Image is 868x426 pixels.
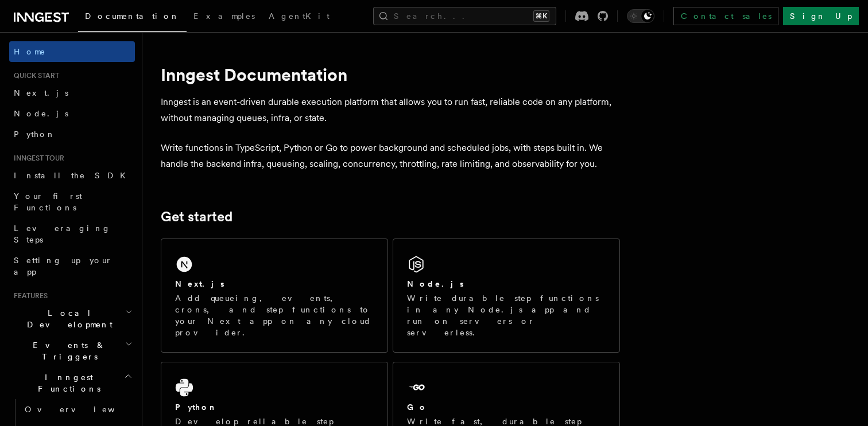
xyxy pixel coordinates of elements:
a: Next.js [9,83,135,103]
p: Add queueing, events, crons, and step functions to your Next app on any cloud provider. [175,292,374,338]
a: Overview [20,399,135,420]
span: Next.js [14,88,68,97]
a: Python [9,124,135,144]
button: Events & Triggers [9,335,135,367]
span: Quick start [9,71,59,80]
a: Sign Up [783,7,859,25]
button: Search...⌘K [373,7,556,25]
a: Node.js [9,103,135,124]
span: Your first Functions [14,191,82,212]
span: Local Development [9,307,125,330]
h2: Python [175,401,218,413]
span: Inngest Functions [9,372,124,394]
span: Inngest tour [9,154,64,163]
button: Local Development [9,303,135,335]
span: Events & Triggers [9,339,125,362]
a: Leveraging Steps [9,218,135,250]
a: Install the SDK [9,165,135,186]
h1: Inngest Documentation [161,64,620,85]
a: Contact sales [673,7,778,25]
span: Overview [25,405,143,414]
a: Node.jsWrite durable step functions in any Node.js app and run on servers or serverless. [393,239,620,353]
p: Inngest is an event-driven durable execution platform that allows you to run fast, reliable code ... [161,94,620,126]
button: Toggle dark mode [627,9,654,23]
p: Write functions in TypeScript, Python or Go to power background and scheduled jobs, with steps bu... [161,140,620,172]
span: AgentKit [269,11,330,21]
a: AgentKit [262,3,336,31]
span: Python [14,130,56,139]
span: Node.js [14,109,68,118]
a: Get started [161,209,232,225]
h2: Go [407,401,428,413]
span: Examples [193,11,255,21]
a: Next.jsAdd queueing, events, crons, and step functions to your Next app on any cloud provider. [161,239,388,353]
span: Setting up your app [14,256,113,276]
span: Leveraging Steps [14,224,111,244]
span: Home [14,46,46,57]
a: Examples [187,3,262,31]
span: Features [9,291,48,300]
a: Home [9,41,135,62]
span: Install the SDK [14,171,133,180]
p: Write durable step functions in any Node.js app and run on servers or serverless. [407,292,606,338]
h2: Next.js [175,278,224,290]
kbd: ⌘K [533,10,549,22]
a: Documentation [78,3,187,32]
h2: Node.js [407,278,464,290]
button: Inngest Functions [9,367,135,399]
a: Setting up your app [9,250,135,282]
a: Your first Functions [9,186,135,218]
span: Documentation [85,11,180,21]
